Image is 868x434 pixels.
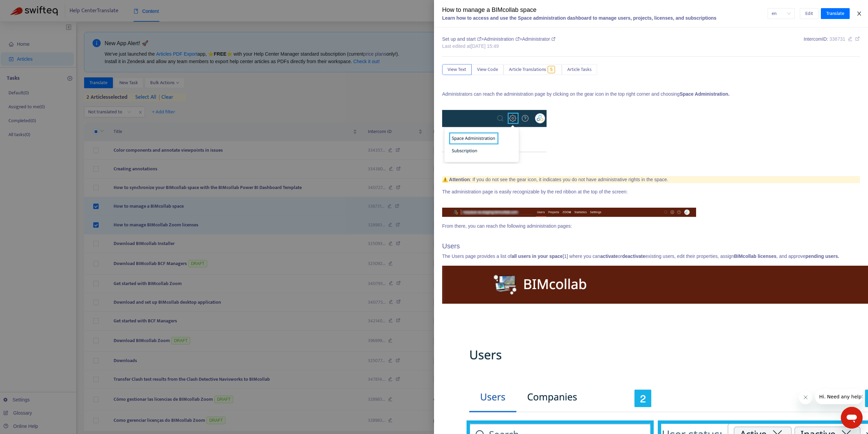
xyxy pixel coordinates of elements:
div: Last edited at [DATE] 15:49 [442,43,555,50]
span: Hi. Need any help? [4,5,49,10]
span: close [856,11,862,16]
span: Translate [826,10,844,17]
button: Translate [821,8,850,19]
p: From there, you can reach the following administration pages: ​ [442,223,860,237]
p: The administration page is easily recognizable by the red ribbon at the top of the screen: ​ [442,188,860,203]
span: en [772,8,791,19]
button: Article Tasks [562,64,597,75]
b: BIMcollab licenses [734,253,776,259]
button: Article Translations5 [504,64,562,75]
button: View Text [442,64,472,75]
div: How to manage a BIMcollab space [442,5,768,15]
span: Article Tasks [567,66,592,73]
button: Edit [800,8,818,19]
span: 338731 [829,36,845,42]
h2: Users [442,242,860,250]
div: Intercom ID: [804,36,860,50]
b: Space Administration. [679,91,729,97]
iframe: Message from company [815,389,863,404]
p: Administrators can reach the administration page by clicking on the gear icon in the top right co... [442,91,860,105]
span: View Text [448,66,466,73]
span: View Code [477,66,498,73]
button: Close [854,11,864,17]
b: activate [600,253,618,259]
b: deactivate [622,253,645,259]
iframe: Button to launch messaging window [841,407,863,429]
b: ⚠️ Attention [442,177,470,182]
p: The Users page provides a list of [1] where you can or existing users, edit their properties, ass... [442,253,860,260]
span: Administration > [484,36,522,42]
iframe: Close message [799,391,812,404]
p: ​ [442,164,860,171]
span: Set up and start > [442,36,484,42]
span: Administrator [522,36,555,42]
span: Edit [805,10,813,17]
img: edbsn1179a5b12aab0730db944b98ed1a290131df7fe3f5672888fb487cc2cde35ae558eff8238b70407a84a3bcac7019... [442,110,547,164]
span: 5 [548,66,555,73]
button: View Code [472,64,504,75]
p: : If you do not see the gear icon, it indicates you do not have administrative rights in the space. [442,176,860,183]
b: all users in your space [512,253,563,259]
span: Article Translations [509,66,546,73]
div: Learn how to access and use the Space administration dashboard to manage users, projects, license... [442,15,768,22]
img: edbsn1179a5b12aab0730db944b98ed1a29014263d15ee19da5799e751d943954c930bc368178d97458024b9b824fb75f... [442,208,696,218]
b: pending users. [806,253,840,259]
